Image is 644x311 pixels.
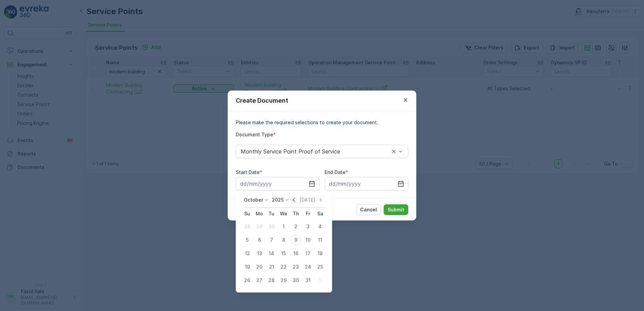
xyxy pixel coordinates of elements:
div: 12 [242,248,253,259]
div: 29 [278,275,289,286]
div: 17 [302,248,313,259]
div: 1 [315,275,325,286]
th: Friday [302,208,314,220]
div: 27 [254,275,265,286]
div: 28 [266,275,277,286]
div: 20 [254,262,265,272]
div: 8 [278,235,289,245]
p: October [244,197,263,203]
div: 26 [242,275,253,286]
div: 30 [266,221,277,232]
div: 13 [254,248,265,259]
p: Cancel [360,206,377,213]
div: 4 [315,221,325,232]
div: 24 [302,262,313,272]
th: Monday [253,208,265,220]
div: 18 [315,248,325,259]
div: 19 [242,262,253,272]
div: 10 [302,235,313,245]
div: 2 [290,221,301,232]
div: 1 [278,221,289,232]
th: Wednesday [278,208,290,220]
th: Tuesday [265,208,278,220]
button: Submit [384,204,408,215]
div: 5 [242,235,253,245]
th: Saturday [314,208,326,220]
div: 9 [290,235,301,245]
div: 30 [290,275,301,286]
label: End Date [325,169,346,175]
div: 16 [290,248,301,259]
button: Cancel [356,204,381,215]
div: 28 [242,221,253,232]
label: Start Date [236,169,260,175]
div: 6 [254,235,265,245]
input: dd/mm/yyyy [236,177,319,191]
div: 31 [302,275,313,286]
div: 22 [278,262,289,272]
div: 11 [315,235,325,245]
div: 29 [254,221,265,232]
p: Create Document [236,96,288,105]
th: Sunday [241,208,253,220]
div: 21 [266,262,277,272]
div: 23 [290,262,301,272]
div: 14 [266,248,277,259]
input: dd/mm/yyyy [325,177,408,191]
p: [DATE] [299,197,315,203]
p: Submit [388,206,404,213]
div: 15 [278,248,289,259]
p: Please make the required selections to create your document. [236,119,408,126]
th: Thursday [290,208,302,220]
div: 25 [315,262,325,272]
p: 2025 [272,197,284,203]
div: 7 [266,235,277,245]
div: 3 [302,221,313,232]
label: Document Type [236,132,273,137]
